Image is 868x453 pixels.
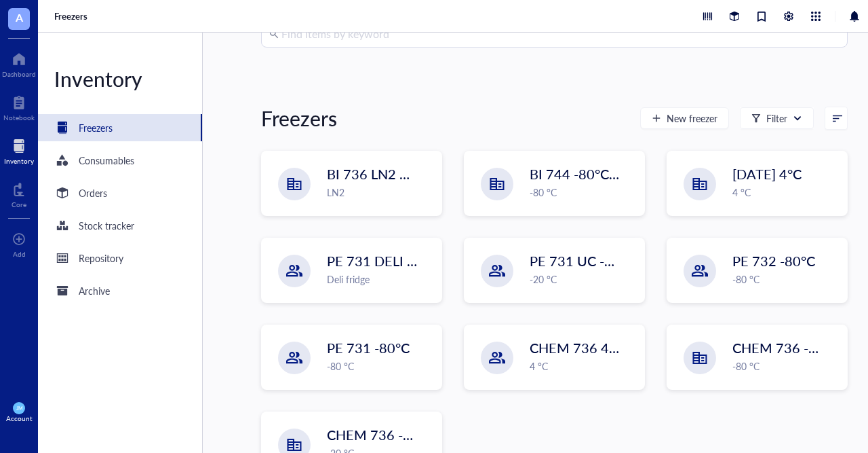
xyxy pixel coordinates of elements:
[38,114,202,141] a: Freezers
[327,272,433,287] div: Deli fridge
[261,105,337,132] div: Freezers
[38,244,202,272] a: Repository
[79,120,113,135] div: Freezers
[3,113,35,122] div: Notebook
[530,164,658,183] span: BI 744 -80°C [in vivo]
[667,113,717,124] span: New freezer
[79,153,134,168] div: Consumables
[327,251,424,270] span: PE 731 DELI 4C
[3,92,35,122] a: Notebook
[640,107,729,129] button: New freezer
[766,111,787,126] div: Filter
[38,147,202,174] a: Consumables
[79,283,110,298] div: Archive
[327,425,433,444] span: CHEM 736 -20°C
[2,48,36,78] a: Dashboard
[732,251,815,270] span: PE 732 -80°C
[530,338,623,357] span: CHEM 736 4°C
[732,272,839,287] div: -80 °C
[16,9,23,26] span: A
[79,218,134,233] div: Stock tracker
[16,405,22,412] span: JM
[38,179,202,206] a: Orders
[732,185,839,200] div: 4 °C
[327,164,434,183] span: BI 736 LN2 Chest
[38,277,202,304] a: Archive
[732,359,839,374] div: -80 °C
[530,185,636,200] div: -80 °C
[54,10,90,22] a: Freezers
[530,251,635,270] span: PE 731 UC -20°C
[12,179,26,209] a: Core
[530,359,636,374] div: 4 °C
[4,135,34,165] a: Inventory
[732,164,802,183] span: [DATE] 4°C
[79,185,107,200] div: Orders
[38,65,202,92] div: Inventory
[327,359,433,374] div: -80 °C
[6,414,33,422] div: Account
[530,272,636,287] div: -20 °C
[732,338,839,357] span: CHEM 736 -80°C
[38,212,202,239] a: Stock tracker
[327,338,410,357] span: PE 731 -80°C
[2,70,36,78] div: Dashboard
[4,157,34,165] div: Inventory
[327,185,433,200] div: LN2
[12,200,26,209] div: Core
[79,251,123,266] div: Repository
[13,250,26,258] div: Add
